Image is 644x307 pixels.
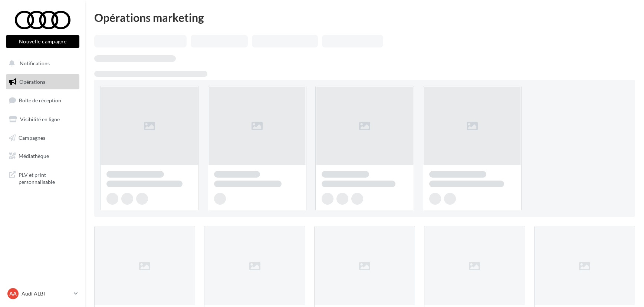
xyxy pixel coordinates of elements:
a: PLV et print personnalisable [4,167,81,189]
span: Opérations [19,79,45,85]
span: Médiathèque [19,153,49,159]
span: Notifications [20,60,50,66]
span: PLV et print personnalisable [19,170,76,186]
button: Notifications [4,56,78,71]
a: Opérations [4,74,81,90]
a: AA Audi ALBI [6,287,79,301]
span: Campagnes [19,134,45,141]
a: Visibilité en ligne [4,112,81,127]
p: Audi ALBI [22,290,71,297]
span: Visibilité en ligne [20,116,60,122]
span: AA [9,290,17,297]
a: Boîte de réception [4,92,81,108]
a: Campagnes [4,130,81,146]
div: Opérations marketing [94,12,635,23]
a: Médiathèque [4,148,81,164]
button: Nouvelle campagne [6,35,79,48]
span: Boîte de réception [19,97,61,103]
